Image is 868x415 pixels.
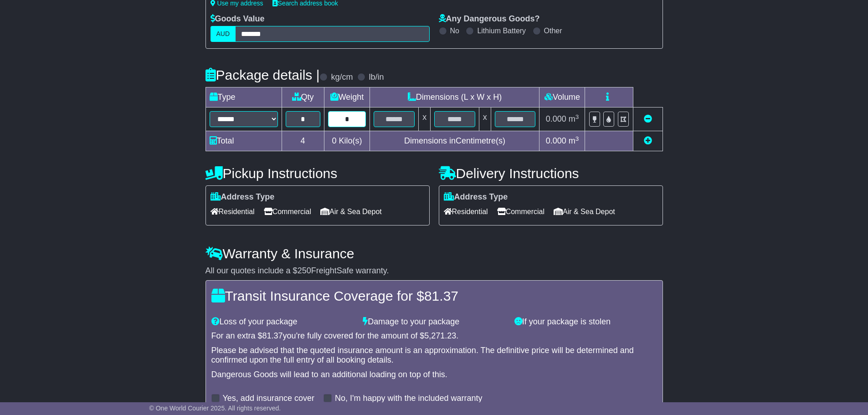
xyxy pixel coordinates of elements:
div: All our quotes include a $ FreightSafe warranty. [205,266,663,276]
h4: Transit Insurance Coverage for $ [211,288,657,303]
span: 81.37 [262,331,283,340]
td: Dimensions (L x W x H) [370,87,539,108]
label: No [450,26,459,35]
div: For an extra $ you're fully covered for the amount of $ . [211,331,657,341]
label: No, I'm happy with the included warranty [335,394,483,404]
label: Any Dangerous Goods? [439,14,540,24]
span: Commercial [264,205,311,219]
span: Commercial [497,205,544,219]
div: Dangerous Goods will lead to an additional loading on top of this. [211,370,657,380]
label: Lithium Battery [477,26,526,35]
td: Qty [282,87,324,108]
a: Add new item [644,136,652,145]
td: Dimensions in Centimetre(s) [370,131,539,151]
label: AUD [211,26,236,42]
div: Damage to your package [358,317,510,327]
h4: Warranty & Insurance [205,246,663,261]
td: x [479,108,491,131]
span: © One World Courier 2025. All rights reserved. [149,405,281,412]
label: Other [544,26,562,35]
span: 0 [332,136,336,145]
label: lb/in [369,72,384,82]
h4: Pickup Instructions [205,166,430,181]
span: m [569,136,579,145]
span: Air & Sea Depot [320,205,382,219]
div: If your package is stolen [510,317,662,327]
label: Goods Value [211,14,265,24]
td: 4 [282,131,324,151]
td: Type [205,87,282,108]
td: Total [205,131,282,151]
a: Remove this item [644,114,652,123]
label: Address Type [211,192,275,202]
span: 81.37 [424,288,458,303]
span: 0.000 [546,114,566,123]
sup: 3 [575,113,579,120]
label: Yes, add insurance cover [223,394,314,404]
span: m [569,114,579,123]
td: Kilo(s) [324,131,370,151]
label: Address Type [444,192,508,202]
span: 0.000 [546,136,566,145]
span: 250 [298,266,311,275]
span: Residential [211,205,255,219]
h4: Package details | [205,67,320,82]
td: Volume [539,87,585,108]
label: kg/cm [331,72,353,82]
span: Residential [444,205,488,219]
span: 5,271.23 [424,331,456,340]
td: x [419,108,431,131]
div: Loss of your package [207,317,359,327]
td: Weight [324,87,370,108]
h4: Delivery Instructions [439,166,663,181]
div: Please be advised that the quoted insurance amount is an approximation. The definitive price will... [211,346,657,365]
sup: 3 [575,135,579,142]
span: Air & Sea Depot [554,205,615,219]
